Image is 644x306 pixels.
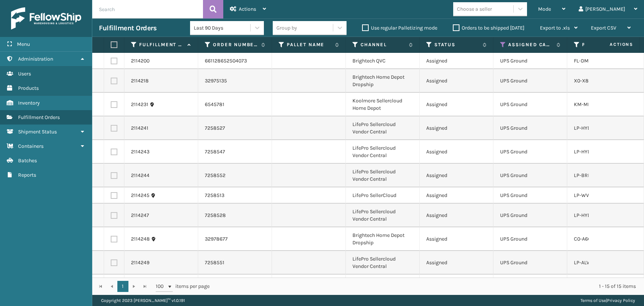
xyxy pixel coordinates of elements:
[607,298,635,303] a: Privacy Policy
[276,24,297,32] div: Group by
[493,93,567,116] td: UPS Ground
[586,38,638,51] span: Actions
[493,140,567,164] td: UPS Ground
[581,298,606,303] a: Terms of Use
[420,227,493,251] td: Assigned
[17,41,30,47] span: Menu
[493,69,567,93] td: UPS Ground
[131,101,148,108] a: 2114231
[574,212,614,218] a: LP-HYDLFPK-OCN
[493,251,567,275] td: UPS Ground
[538,6,551,12] span: Mode
[420,187,493,204] td: Assigned
[591,25,616,31] span: Export CSV
[508,41,553,48] label: Assigned Carrier Service
[420,204,493,227] td: Assigned
[131,125,148,132] a: 2114241
[131,172,149,179] a: 2114244
[420,275,493,298] td: Assigned
[574,125,614,131] a: LP-HYDLFPK-OCN
[493,204,567,227] td: UPS Ground
[574,192,605,198] a: LP-WVR-WHT
[434,41,479,48] label: Status
[198,204,272,227] td: 7258528
[493,53,567,69] td: UPS Ground
[18,129,57,135] span: Shipment Status
[582,41,627,48] label: Product SKU
[346,140,420,164] td: LifePro Sellercloud Vendor Central
[194,24,251,32] div: Last 90 Days
[420,93,493,116] td: Assigned
[493,116,567,140] td: UPS Ground
[346,251,420,275] td: LifePro Sellercloud Vendor Central
[493,275,567,298] td: UPS Ground
[139,41,184,48] label: Fulfillment Order Id
[346,227,420,251] td: Brightech Home Depot Dropship
[420,53,493,69] td: Assigned
[574,172,614,178] a: LP-BRMDYR-PNK
[11,7,81,30] img: logo
[540,25,570,31] span: Export to .xls
[156,281,210,292] span: items per page
[346,187,420,204] td: LifePro SellerCloud
[220,283,636,290] div: 1 - 15 of 15 items
[18,172,36,178] span: Reports
[18,71,31,77] span: Users
[18,56,53,62] span: Administration
[493,227,567,251] td: UPS Ground
[287,41,331,48] label: Pallet Name
[198,93,272,116] td: 6545781
[18,157,37,164] span: Batches
[574,58,606,64] a: FL-DME2-SVR
[362,25,437,31] label: Use regular Palletizing mode
[131,77,149,85] a: 2114218
[198,251,272,275] td: 7258551
[198,69,272,93] td: 32975135
[346,275,420,298] td: LifePro Sellercloud Vendor Central
[420,116,493,140] td: Assigned
[453,25,524,31] label: Orders to be shipped [DATE]
[101,295,185,306] p: Copyright 2023 [PERSON_NAME]™ v 1.0.191
[198,275,272,298] td: 7258531
[131,57,149,65] a: 2114200
[131,212,149,219] a: 2114247
[581,295,635,306] div: |
[18,85,39,91] span: Products
[156,283,167,290] span: 100
[131,235,150,243] a: 2114248
[457,5,492,13] div: Choose a seller
[18,143,44,149] span: Containers
[361,41,405,48] label: Channel
[574,78,606,84] a: X0-X84T-2J3I
[346,93,420,116] td: Koolmore Sellercloud Home Depot
[493,187,567,204] td: UPS Ground
[198,140,272,164] td: 7258547
[198,227,272,251] td: 32978677
[213,41,258,48] label: Order Number
[574,236,607,242] a: C0-A6GF-HL6A
[574,101,601,108] a: KM-MD-1SS
[493,164,567,187] td: UPS Ground
[420,251,493,275] td: Assigned
[117,281,128,292] a: 1
[18,100,40,106] span: Inventory
[131,259,149,266] a: 2114249
[198,53,272,69] td: 661128652504073
[420,69,493,93] td: Assigned
[420,140,493,164] td: Assigned
[574,259,610,266] a: LP-ALVRDP-BLK
[574,149,619,155] a: LP-HYDLFPLS-GRPT
[346,116,420,140] td: LifePro Sellercloud Vendor Central
[131,148,149,156] a: 2114243
[18,114,60,120] span: Fulfillment Orders
[346,69,420,93] td: Brightech Home Depot Dropship
[346,53,420,69] td: Brightech QVC
[346,164,420,187] td: LifePro Sellercloud Vendor Central
[131,192,149,199] a: 2114245
[239,6,256,12] span: Actions
[420,164,493,187] td: Assigned
[198,116,272,140] td: 7258527
[99,24,156,33] h3: Fulfillment Orders
[198,187,272,204] td: 7258513
[346,204,420,227] td: LifePro Sellercloud Vendor Central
